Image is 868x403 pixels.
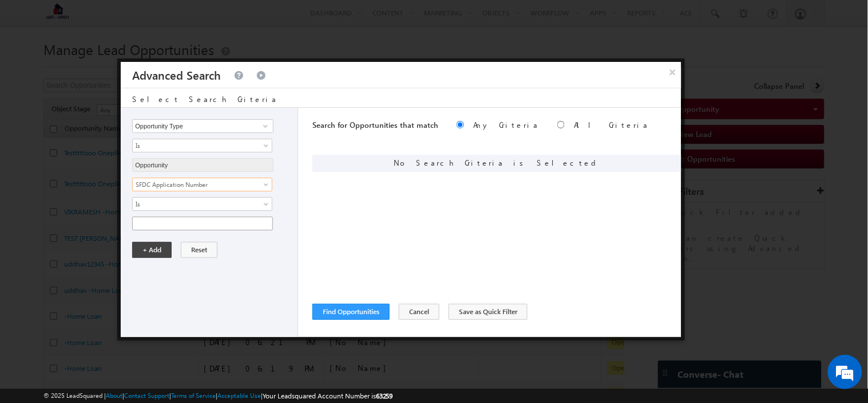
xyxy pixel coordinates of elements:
span: Search for Opportunities that match [312,120,438,130]
a: Terms of Service [171,392,216,399]
button: Save as Quick Filter [449,304,528,320]
span: © 2025 LeadSquared | | | | | [43,390,393,401]
label: Any Criteria [473,120,539,130]
a: Is [132,197,272,211]
span: SFDC Application Number [133,179,257,190]
h3: Advanced Search [132,62,221,88]
em: Start Chat [156,316,208,331]
span: Is [133,199,257,209]
button: Reset [181,242,217,258]
a: Contact Support [124,392,169,399]
div: No Search Criteria is Selected [312,155,681,172]
textarea: Type your message and hit 'Enter' [15,106,209,306]
a: Acceptable Use [217,392,261,399]
a: Is [132,139,272,152]
label: All Criteria [574,120,649,130]
span: 63259 [376,392,393,400]
button: × [664,62,682,82]
button: Cancel [399,304,439,320]
input: Type to Search [132,158,273,172]
input: Type to Search [132,119,273,133]
span: Is [133,140,257,151]
div: Minimize live chat window [188,6,215,33]
a: SFDC Application Number [132,178,272,191]
button: Find Opportunities [312,304,390,320]
span: Your Leadsquared Account Number is [263,392,393,400]
a: About [106,392,122,399]
button: + Add [132,242,172,258]
img: d_60004797649_company_0_60004797649 [19,60,48,75]
span: Select Search Criteria [132,94,278,104]
a: Show All Items [257,120,271,132]
div: Chat with us now [60,60,192,75]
